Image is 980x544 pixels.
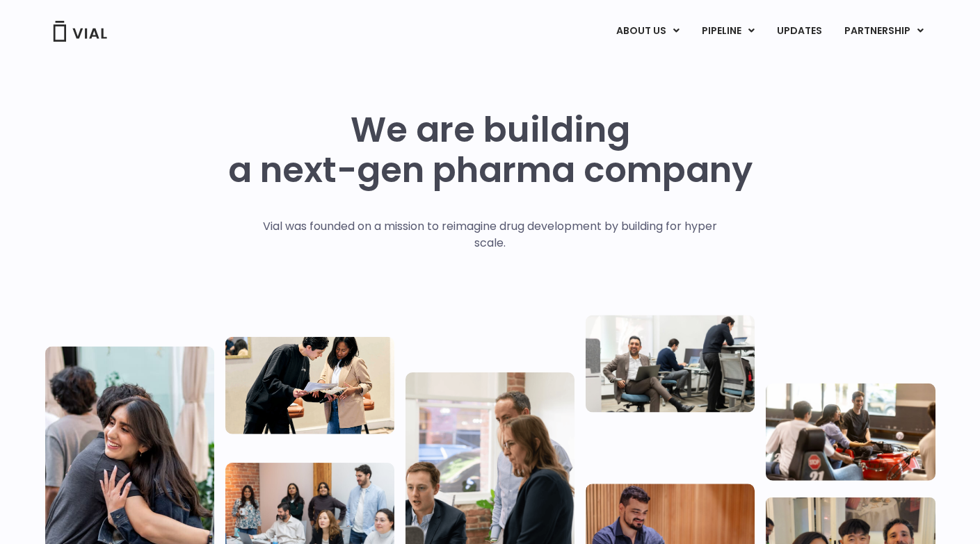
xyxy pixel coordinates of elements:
[766,19,833,43] a: UPDATES
[228,110,753,190] h1: We are building a next-gen pharma company
[766,383,935,480] img: Group of people playing whirlyball
[248,218,732,252] p: Vial was founded on a mission to reimagine drug development by building for hyper scale.
[586,315,755,412] img: Three people working in an office
[833,19,935,43] a: PARTNERSHIPMenu Toggle
[605,19,690,43] a: ABOUT USMenu Toggle
[225,336,394,434] img: Two people looking at a paper talking.
[52,21,108,42] img: Vial Logo
[691,19,765,43] a: PIPELINEMenu Toggle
